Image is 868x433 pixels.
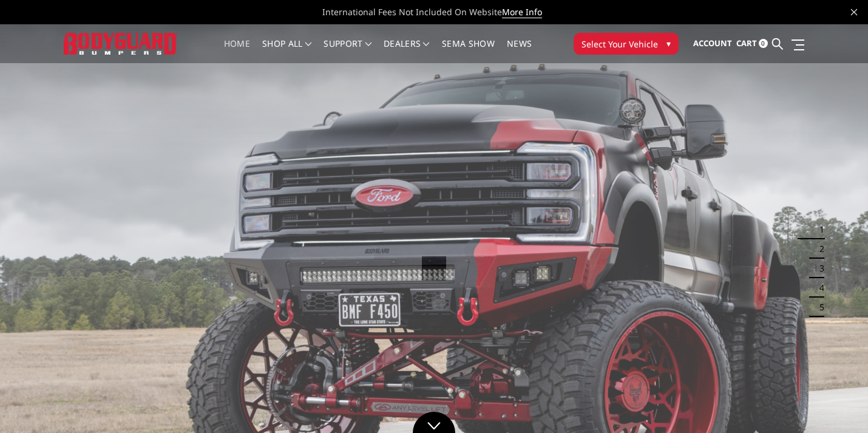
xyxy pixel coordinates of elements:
[736,38,757,49] span: Cart
[693,27,732,60] a: Account
[324,39,371,63] a: Support
[262,39,311,63] a: shop all
[812,298,824,317] button: 5 of 5
[574,33,679,55] button: Select Your Vehicle
[666,37,671,50] span: ▾
[384,39,430,63] a: Dealers
[812,278,824,298] button: 4 of 5
[413,412,455,433] a: Click to Down
[812,259,824,278] button: 3 of 5
[442,39,495,63] a: SEMA Show
[502,6,542,18] a: More Info
[812,220,824,239] button: 1 of 5
[759,39,768,48] span: 0
[64,33,177,55] img: BODYGUARD BUMPERS
[812,239,824,259] button: 2 of 5
[224,39,250,63] a: Home
[507,39,532,63] a: News
[736,27,768,60] a: Cart 0
[581,38,658,50] span: Select Your Vehicle
[693,38,732,49] span: Account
